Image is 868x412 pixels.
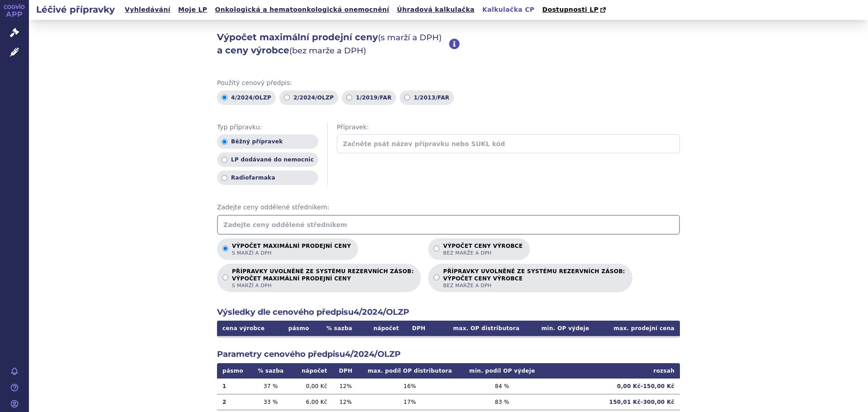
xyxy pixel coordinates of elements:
a: Vyhledávání [122,4,173,16]
td: 17 % [359,394,461,410]
th: max. podíl OP distributora [359,363,461,379]
label: LP dodávané do nemocnic [217,152,318,167]
th: DPH [405,321,434,336]
td: 0,00 Kč [290,379,332,394]
p: Výpočet maximální prodejní ceny [232,243,351,256]
td: 1 [217,379,251,394]
a: Kalkulačka CP [480,4,538,16]
input: Výpočet ceny výrobcebez marže a DPH [434,246,439,251]
p: Výpočet ceny výrobce [443,243,523,256]
td: 0,00 Kč - 150,00 Kč [543,379,680,394]
input: LP dodávané do nemocnic [222,157,227,163]
p: PŘÍPRAVKY UVOLNĚNÉ ZE SYSTÉMU REZERVNÍCH ZÁSOB: [232,268,414,289]
td: 37 % [251,379,290,394]
h2: Výsledky dle cenového předpisu 4/2024/OLZP [217,307,680,318]
input: 1/2019/FAR [346,95,352,100]
input: Radiofarmaka [222,175,227,181]
input: Zadejte ceny oddělené středníkem [217,215,680,235]
span: Zadejte ceny oddělené středníkem: [217,203,680,212]
input: 2/2024/OLZP [284,95,290,100]
td: 12 % [333,394,359,410]
span: s marží a DPH [232,282,414,289]
label: 1/2013/FAR [400,90,454,105]
input: PŘÍPRAVKY UVOLNĚNÉ ZE SYSTÉMU REZERVNÍCH ZÁSOB:VÝPOČET MAXIMÁLNÍ PRODEJNÍ CENYs marží a DPH [222,275,228,280]
th: % sazba [317,321,361,336]
strong: VÝPOČET CENY VÝROBCE [443,275,625,282]
th: min. OP výdeje [525,321,594,336]
td: 12 % [333,379,359,394]
th: max. OP distributora [433,321,525,336]
label: 4/2024/OLZP [217,90,276,105]
h2: Parametry cenového předpisu 4/2024/OLZP [217,349,680,360]
td: 150,01 Kč - 300,00 Kč [543,394,680,410]
input: Výpočet maximální prodejní cenys marží a DPH [222,246,228,251]
td: 16 % [359,379,461,394]
td: 33 % [251,394,290,410]
label: 2/2024/OLZP [279,90,338,105]
th: max. prodejní cena [594,321,680,336]
span: Typ přípravku: [217,123,318,132]
a: Úhradová kalkulačka [394,4,477,16]
th: % sazba [251,363,290,379]
th: min. podíl OP výdeje [461,363,543,379]
input: 1/2013/FAR [404,95,410,100]
span: s marží a DPH [232,250,351,256]
td: 6,00 Kč [290,394,332,410]
a: Onkologická a hematoonkologická onemocnění [212,4,392,16]
label: 1/2019/FAR [342,90,396,105]
span: bez marže a DPH [443,250,523,256]
th: nápočet [290,363,332,379]
input: PŘÍPRAVKY UVOLNĚNÉ ZE SYSTÉMU REZERVNÍCH ZÁSOB:VÝPOČET CENY VÝROBCEbez marže a DPH [434,275,439,280]
span: Použitý cenový předpis: [217,79,680,88]
input: 4/2024/OLZP [222,95,227,100]
h2: Léčivé přípravky [29,3,122,16]
label: Běžný přípravek [217,134,318,149]
a: Dostupnosti LP [539,4,610,16]
label: Radiofarmaka [217,170,318,185]
th: DPH [333,363,359,379]
th: rozsah [543,363,680,379]
th: pásmo [280,321,317,336]
td: 83 % [461,394,543,410]
th: nápočet [361,321,405,336]
strong: VÝPOČET MAXIMÁLNÍ PRODEJNÍ CENY [232,275,414,282]
th: pásmo [217,363,251,379]
input: Začněte psát název přípravku nebo SÚKL kód [337,134,680,153]
span: (s marží a DPH) [378,33,442,43]
td: 84 % [461,379,543,394]
a: Moje LP [175,4,210,16]
span: Dostupnosti LP [542,6,599,13]
span: (bez marže a DPH) [289,46,366,56]
span: bez marže a DPH [443,282,625,289]
span: Přípravek: [337,123,680,132]
input: Běžný přípravek [222,139,227,145]
th: cena výrobce [217,321,280,336]
p: PŘÍPRAVKY UVOLNĚNÉ ZE SYSTÉMU REZERVNÍCH ZÁSOB: [443,268,625,289]
h2: Výpočet maximální prodejní ceny a ceny výrobce [217,31,449,57]
td: 2 [217,394,251,410]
